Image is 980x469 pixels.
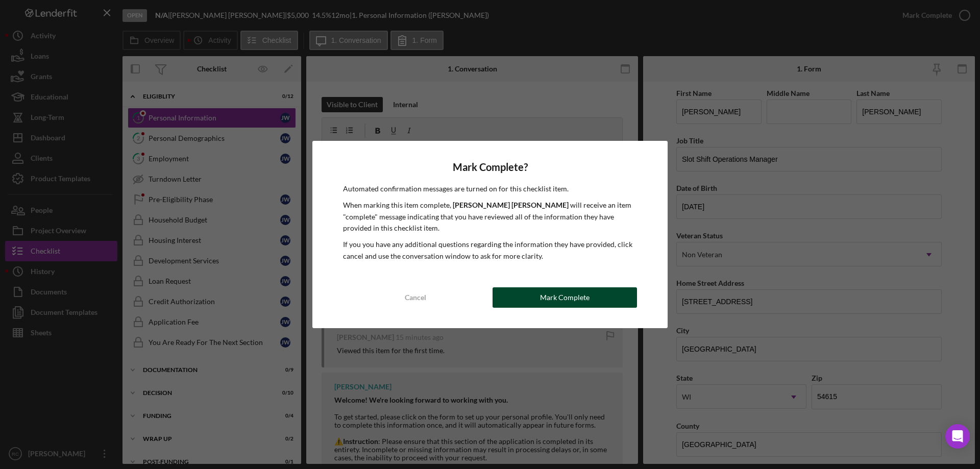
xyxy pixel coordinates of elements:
[343,239,637,262] p: If you you have any additional questions regarding the information they have provided, click canc...
[343,161,637,173] h4: Mark Complete?
[405,287,426,308] div: Cancel
[493,287,637,308] button: Mark Complete
[945,424,970,449] div: Open Intercom Messenger
[343,183,637,194] p: Automated confirmation messages are turned on for this checklist item.
[343,200,637,234] p: When marking this item complete, will receive an item "complete" message indicating that you have...
[540,287,590,308] div: Mark Complete
[343,287,487,308] button: Cancel
[453,201,569,209] b: [PERSON_NAME] [PERSON_NAME]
